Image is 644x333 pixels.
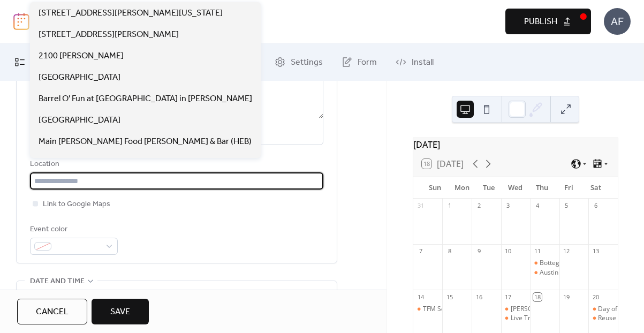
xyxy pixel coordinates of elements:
span: [STREET_ADDRESS][PERSON_NAME][US_STATE] [39,7,223,20]
div: Clayton Farmers Market [501,305,531,314]
div: Location [30,158,321,171]
div: 13 [592,247,600,255]
div: Wed [502,177,529,199]
span: Cancel [36,306,69,319]
div: 16 [475,293,483,301]
img: logo [13,13,29,30]
div: 3 [504,202,512,210]
div: 8 [445,247,453,255]
div: Bottega FUNraiser [540,259,595,268]
div: 10 [504,247,512,255]
div: Mon [449,177,475,199]
div: 20 [592,293,600,301]
div: Austin Songcore Songwriters Showcase: September [530,268,559,277]
span: Form [358,56,377,69]
div: 7 [416,247,425,255]
div: 6 [592,202,600,210]
div: 2 [475,202,483,210]
span: Date and time [30,275,85,288]
a: Install [388,48,442,77]
div: 15 [445,293,453,301]
span: Link to Google Maps [43,198,110,211]
div: TFM Second [DATE] at [PERSON_NAME] [423,305,541,314]
div: 18 [533,293,541,301]
div: Sun [422,177,449,199]
div: 14 [416,293,425,301]
div: Tue [475,177,502,199]
a: Form [334,48,385,77]
button: Publish [505,9,591,34]
span: [PERSON_NAME][GEOGRAPHIC_DATA] [39,157,185,170]
span: [STREET_ADDRESS][PERSON_NAME] [39,28,179,41]
div: 5 [563,202,571,210]
span: Install [412,56,434,69]
div: 11 [533,247,541,255]
div: [DATE] [413,138,618,151]
div: 12 [563,247,571,255]
div: [PERSON_NAME] Market [511,305,584,314]
div: AF [604,8,631,35]
div: Day of Dance presented by Mindpop [588,305,618,314]
div: Live Trivia @ HEB [511,314,563,323]
div: Reuse on the Runway: A Night of Fashion, Cosplay & Drag [588,314,618,323]
button: Save [92,299,149,324]
a: Settings [267,48,331,77]
div: 17 [504,293,512,301]
div: 19 [563,293,571,301]
span: [GEOGRAPHIC_DATA] [39,71,120,84]
span: Barrel O' Fun at [GEOGRAPHIC_DATA] in [PERSON_NAME] [39,93,252,105]
div: Event color [30,223,116,236]
a: My Events [6,48,77,77]
span: 2100 [PERSON_NAME] [39,50,124,63]
div: 9 [475,247,483,255]
div: 31 [416,202,425,210]
div: Thu [529,177,556,199]
div: TFM Second Sunday at Mueller [413,305,443,314]
span: Main [PERSON_NAME] Food [PERSON_NAME] & Bar (HEB) [39,135,252,148]
div: 1 [445,202,453,210]
div: Fri [556,177,582,199]
div: Live Trivia @ HEB [501,314,531,323]
div: 4 [533,202,541,210]
span: [GEOGRAPHIC_DATA] [39,114,120,127]
button: Cancel [17,299,87,324]
div: Sat [582,177,609,199]
span: Save [110,306,130,319]
div: Bottega FUNraiser [530,259,559,268]
span: Settings [291,56,323,69]
span: Publish [524,16,557,28]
